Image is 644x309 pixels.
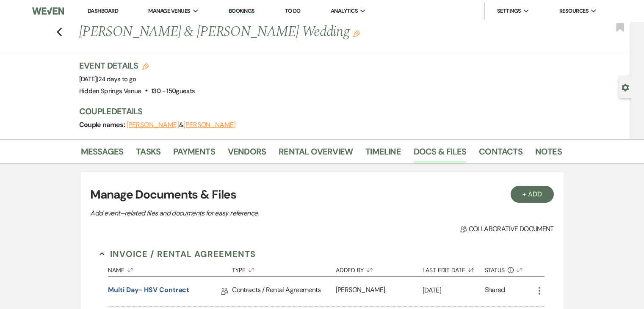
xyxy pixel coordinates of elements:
a: Contacts [479,145,522,163]
span: 130 - 150 guests [151,87,195,95]
button: Edit [353,30,360,37]
span: Settings [497,7,521,15]
span: Couple names: [79,120,127,129]
a: Rental Overview [279,145,353,163]
span: | [97,75,136,83]
span: [DATE] [79,75,136,83]
a: Vendors [228,145,266,163]
span: Collaborative document [460,224,553,234]
button: Type [232,260,335,276]
span: Hidden Springs Venue [79,87,141,95]
a: Payments [173,145,215,163]
button: Name [108,260,232,276]
p: [DATE] [423,285,485,296]
a: To Do [285,7,301,14]
h3: Manage Documents & Files [90,186,553,204]
button: Added By [336,260,423,276]
img: Weven Logo [32,2,64,20]
h3: Event Details [79,60,195,72]
div: Shared [485,285,505,298]
div: [PERSON_NAME] [336,277,423,306]
span: 24 days to go [98,75,136,83]
span: Analytics [331,7,358,15]
button: Status [485,260,534,276]
span: Status [485,267,505,273]
button: + Add [511,186,554,203]
button: [PERSON_NAME] [127,121,179,128]
div: Contracts / Rental Agreements [232,277,335,306]
button: Open lead details [622,83,629,91]
span: Manage Venues [148,7,190,15]
button: [PERSON_NAME] [183,121,236,128]
a: Docs & Files [414,145,466,163]
a: Messages [81,145,124,163]
p: Add event–related files and documents for easy reference. [90,208,387,219]
h1: [PERSON_NAME] & [PERSON_NAME] Wedding [79,22,459,42]
a: Timeline [365,145,401,163]
a: Multi Day- HSV Contract [108,285,189,298]
a: Notes [535,145,562,163]
button: Invoice / Rental Agreements [100,248,256,260]
h3: Couple Details [79,105,553,117]
a: Bookings [229,7,255,15]
button: Last Edit Date [423,260,485,276]
a: Tasks [136,145,160,163]
a: Dashboard [88,7,118,14]
span: Resources [559,7,589,15]
span: & [127,121,236,129]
